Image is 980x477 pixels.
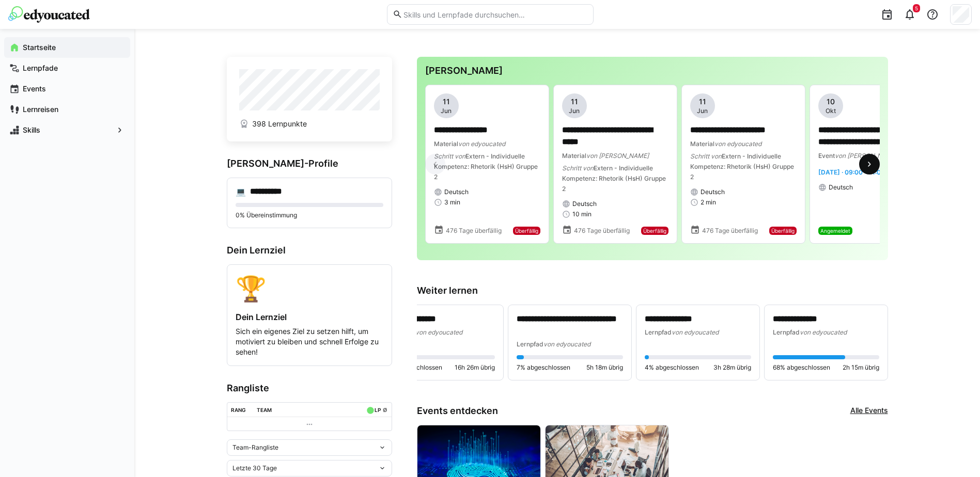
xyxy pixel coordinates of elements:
span: 10 min [572,210,592,218]
span: 4% abgeschlossen [645,363,699,372]
span: [DATE] · 09:00 - 11:00 [818,168,885,176]
input: Skills und Lernpfade durchsuchen… [402,10,587,19]
span: Material [690,140,714,148]
span: 16h 26m übrig [455,363,495,372]
span: von [PERSON_NAME] [835,152,897,160]
span: 5h 18m übrig [586,363,623,372]
span: 398 Lernpunkte [252,119,307,129]
span: Event [818,152,835,160]
h3: [PERSON_NAME]-Profile [227,158,392,169]
h3: [PERSON_NAME] [425,65,880,76]
span: Material [562,152,586,160]
span: Deutsch [444,188,469,196]
span: 2 min [701,198,716,206]
span: von edyoucated [714,140,761,148]
span: 3 min [444,198,460,206]
a: Alle Events [850,405,888,417]
span: 11 [699,97,706,107]
span: Deutsch [572,200,597,208]
h3: Weiter lernen [417,285,888,296]
span: 10 [827,97,835,107]
span: Lernpfad [773,328,800,336]
span: von edyoucated [458,140,505,148]
h4: Dein Lernziel [236,312,383,322]
span: 5 [915,5,918,11]
span: Material [434,140,458,148]
a: ø [383,405,387,414]
span: Extern - Individuelle Kompetenz: Rhetorik (HsH) Gruppe 2 [434,152,538,181]
span: Schritt von [434,152,465,160]
span: Überfällig [515,228,538,234]
span: von edyoucated [415,328,462,336]
span: 3h 28m übrig [713,363,751,372]
span: Extern - Individuelle Kompetenz: Rhetorik (HsH) Gruppe 2 [562,164,666,193]
span: Deutsch [829,183,853,192]
span: Lernpfad [517,340,543,348]
span: Jun [441,107,452,115]
span: Extern - Individuelle Kompetenz: Rhetorik (HsH) Gruppe 2 [690,152,794,181]
div: LP [375,407,381,413]
span: Jun [697,107,708,115]
span: von edyoucated [800,328,847,336]
span: 11 [571,97,578,107]
span: Überfällig [771,228,795,234]
h3: Events entdecken [417,405,498,417]
span: 476 Tage überfällig [446,227,502,235]
span: Letzte 30 Tage [232,464,277,472]
span: Okt [826,107,836,115]
span: 7% abgeschlossen [517,363,570,372]
span: Überfällig [643,228,666,234]
span: Jun [569,107,580,115]
span: 68% abgeschlossen [773,363,830,372]
span: von edyoucated [672,328,719,336]
span: von [PERSON_NAME] [586,152,649,160]
h3: Dein Lernziel [227,245,392,256]
p: Sich ein eigenes Ziel zu setzen hilft, um motiviert zu bleiben und schnell Erfolge zu sehen! [236,326,383,357]
span: 2h 15m übrig [843,363,879,372]
div: 💻️ [236,186,246,197]
span: Angemeldet [820,228,850,234]
p: 0% Übereinstimmung [236,211,383,219]
div: 🏆 [236,273,383,304]
span: 476 Tage überfällig [574,227,630,235]
div: Rang [231,407,246,413]
h3: Rangliste [227,383,392,394]
div: Team [257,407,272,413]
span: Deutsch [701,188,725,196]
span: Team-Rangliste [232,443,278,452]
span: 476 Tage überfällig [702,227,758,235]
span: Schritt von [562,164,594,172]
span: Schritt von [690,152,722,160]
span: 11 [443,97,450,107]
span: Lernpfad [645,328,672,336]
span: von edyoucated [543,340,590,348]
